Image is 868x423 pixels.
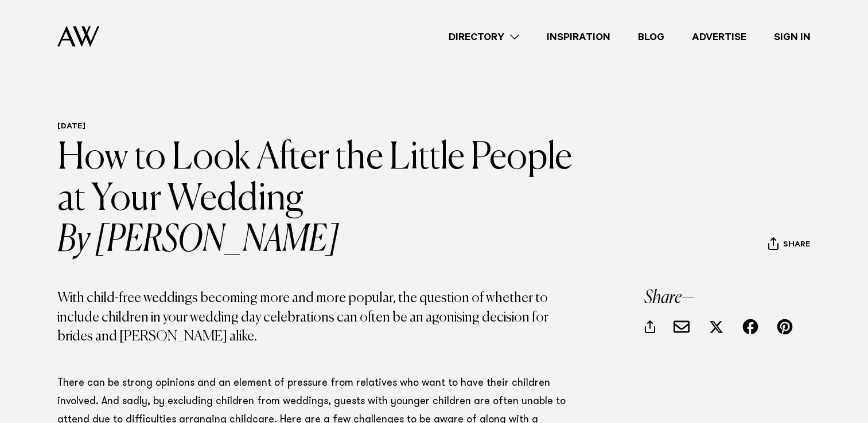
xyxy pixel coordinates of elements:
[57,122,588,133] h6: [DATE]
[678,29,760,45] a: Advertise
[783,240,810,251] span: Share
[644,289,811,307] h3: Share
[533,29,624,45] a: Inspiration
[57,138,588,261] h1: How to Look After the Little People at Your Wedding
[760,29,824,45] a: Sign In
[57,220,588,261] i: By [PERSON_NAME]
[435,29,533,45] a: Directory
[624,29,678,45] a: Blog
[768,237,811,254] button: Share
[57,289,570,347] p: With child-free weddings becoming more and more popular, the question of whether to include child...
[57,26,99,47] img: Auckland Weddings Logo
